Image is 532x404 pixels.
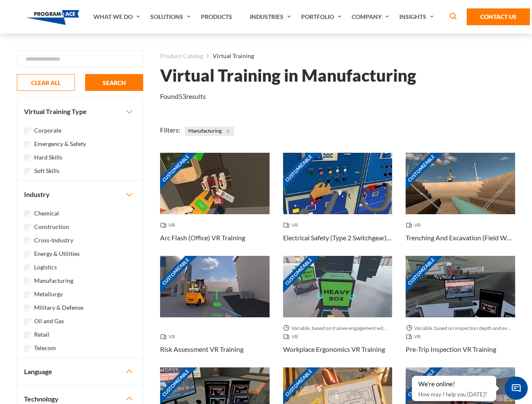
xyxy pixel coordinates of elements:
label: Manufacturing [34,276,73,285]
li: Virtual Training [203,50,254,61]
label: Hard Skills [34,153,62,162]
a: Customizable Thumbnail - Risk Assessment VR Training VR Risk Assessment VR Training [160,256,270,367]
em: 53 [179,92,186,100]
button: Close [223,127,233,136]
input: Energy & Utilities [24,251,31,258]
input: Soft Skills [24,168,31,175]
input: Manufacturing [24,278,31,284]
button: Language [17,358,143,385]
h3: Workplace Ergonomics VR Training [283,344,385,354]
p: Found results [160,91,206,101]
input: Metallurgy [24,291,31,298]
h3: Electrical Safety (Type 2 Switchgear) VR Training [283,233,393,243]
label: Logistics [34,263,57,272]
h3: Arc Flash (Office) VR Training [160,233,245,243]
h1: Virtual Training in Manufacturing [160,68,416,83]
span: VR [160,221,179,229]
span: Manufacturing [185,127,234,136]
input: Emergency & Safety [24,141,31,148]
span: VR [406,332,424,341]
input: Telecom [24,345,31,352]
input: Construction [24,224,31,231]
a: Customizable Thumbnail - Pre-Trip Inspection VR Training Variable, based on inspection depth and ... [406,256,515,367]
label: Energy & Utilities [34,249,80,258]
a: Contact Us [467,8,530,25]
input: Cross-Industry [24,237,31,244]
p: How may I help you [DATE]? [418,389,490,399]
button: Industry [17,181,143,208]
label: Soft Skills [34,166,59,175]
label: Military & Defense [34,303,83,312]
span: VR [406,221,424,229]
span: Chat Widget [505,377,528,400]
input: Corporate [24,128,31,134]
span: Variable, based on trainee engagement with exercises. [283,324,393,332]
label: Metallurgy [34,290,63,299]
a: Product Catalog [160,50,203,61]
nav: breadcrumb [160,50,515,61]
a: Customizable Thumbnail - Trenching And Excavation (Field Work) VR Training VR Trenching And Excav... [406,153,515,256]
h3: Risk Assessment VR Training [160,344,243,354]
input: Chemical [24,210,31,217]
label: Construction [34,222,69,231]
label: Cross-Industry [34,236,73,245]
input: Retail [24,332,31,338]
a: Customizable Thumbnail - Workplace Ergonomics VR Training Variable, based on trainee engagement w... [283,256,393,367]
input: Oil and Gas [24,318,31,325]
label: Oil and Gas [34,316,64,326]
span: Filters: [160,126,180,134]
span: VR [160,332,179,341]
h3: Pre-Trip Inspection VR Training [406,344,496,354]
h3: Trenching And Excavation (Field Work) VR Training [406,233,515,243]
button: Virtual Training Type [17,98,143,125]
label: Emergency & Safety [34,139,86,149]
span: VR [283,332,302,341]
input: Logistics [24,264,31,271]
span: Variable, based on inspection depth and event interaction. [406,324,515,332]
button: CLEAR ALL [17,74,75,91]
label: Chemical [34,209,59,218]
div: We're online! [418,380,490,388]
input: Military & Defense [24,305,31,311]
input: Hard Skills [24,154,31,161]
label: Corporate [34,126,61,135]
a: Customizable Thumbnail - Arc Flash (Office) VR Training VR Arc Flash (Office) VR Training [160,153,270,256]
label: Telecom [34,343,56,353]
label: Retail [34,330,49,339]
img: Program-Ace [26,10,80,25]
span: VR [283,221,302,229]
a: Customizable Thumbnail - Electrical Safety (Type 2 Switchgear) VR Training VR Electrical Safety (... [283,153,393,256]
